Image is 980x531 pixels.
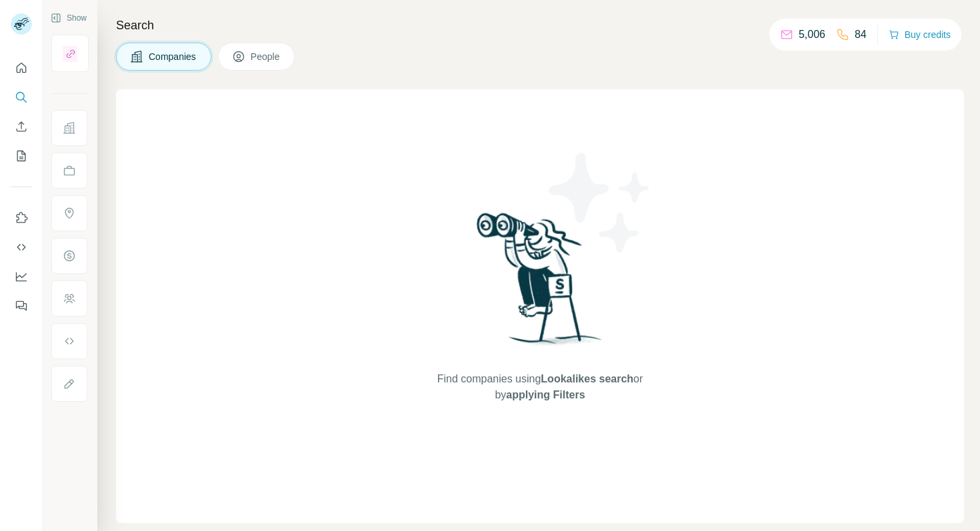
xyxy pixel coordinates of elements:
span: Companies [149,50,197,63]
span: Lookalikes search [541,373,633,384]
button: Show [41,8,96,28]
button: Feedback [11,294,32,318]
img: Surfe Illustration - Stars [540,143,660,263]
button: Use Surfe on LinkedIn [11,206,32,230]
button: My lists [11,144,32,168]
button: Buy credits [889,25,951,44]
button: Search [11,85,32,109]
button: Use Surfe API [11,235,32,259]
p: 84 [855,27,867,43]
span: Find companies using or by [433,371,647,403]
button: Quick start [11,56,32,80]
p: 5,006 [799,27,825,43]
button: Enrich CSV [11,115,32,139]
span: applying Filters [506,389,585,400]
h4: Search [116,16,964,35]
span: People [251,50,281,63]
img: Surfe Illustration - Woman searching with binoculars [471,209,609,358]
button: Dashboard [11,265,32,288]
